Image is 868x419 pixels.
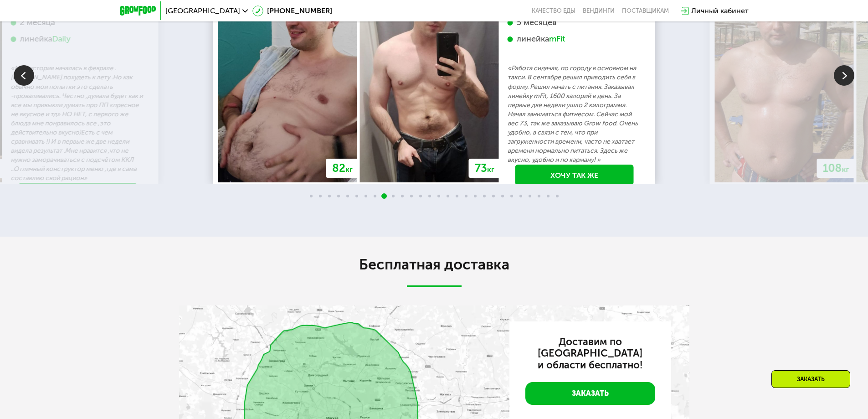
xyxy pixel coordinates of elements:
[622,7,669,15] div: поставщикам
[515,165,634,185] a: Хочу так же
[817,159,855,178] div: 108
[691,5,749,16] div: Личный кабинет
[487,165,494,174] span: кг
[19,183,137,203] a: Хочу так же
[252,5,332,16] a: [PHONE_NUMBER]
[11,34,145,44] div: линейка
[525,382,655,405] a: Заказать
[326,159,359,178] div: 82
[532,7,575,15] a: Качество еды
[179,255,689,274] h2: Бесплатная доставка
[583,7,615,15] a: Вендинги
[834,65,854,86] img: Slide right
[14,65,34,86] img: Slide left
[842,165,849,174] span: кг
[525,336,655,372] h3: Доставим по [GEOGRAPHIC_DATA] и области бесплатно!
[508,17,642,28] div: 5 месяцев
[549,34,565,44] div: mFit
[508,34,642,44] div: линейка
[508,64,642,164] p: «Работа сидячая, по городу в основном на такси. В сентябре решил приводить себя в форму. Решил на...
[165,7,240,15] span: [GEOGRAPHIC_DATA]
[11,17,145,28] div: 2 месяца
[52,34,71,44] div: Daily
[11,64,145,182] p: «Моя история началась в феврале .[PERSON_NAME] похудеть к лету .Но как обычно мои попытки это сде...
[345,165,353,174] span: кг
[469,159,500,178] div: 73
[771,370,850,388] div: Заказать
